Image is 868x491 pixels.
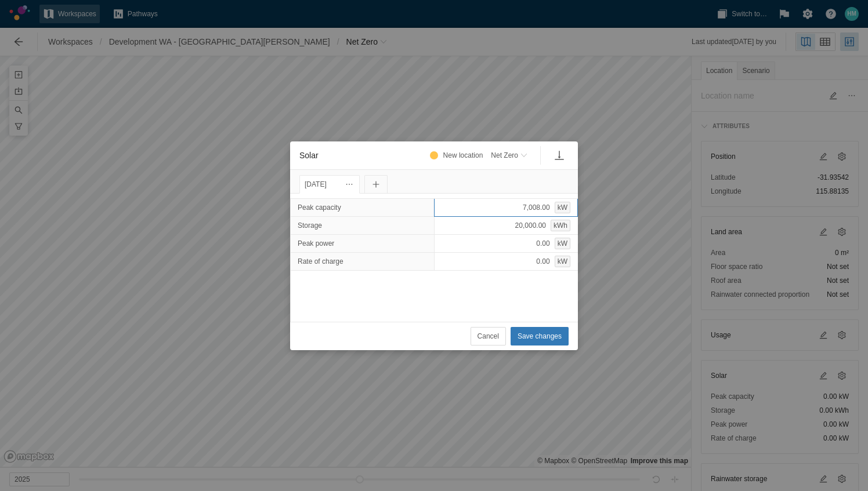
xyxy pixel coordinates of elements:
[298,256,343,267] span: Rate of charge
[434,216,578,235] div: 20,000.00kWh
[518,330,562,342] span: Save changes
[298,202,341,213] span: Peak capacity
[471,327,506,345] button: Cancel
[554,220,567,231] span: kWh
[558,238,567,249] span: kW
[299,149,319,162] h2: Solar
[491,150,518,161] span: Net Zero
[434,252,578,271] div: 0.00kW
[478,330,499,342] span: Cancel
[298,238,334,249] span: Peak power
[558,256,567,267] span: kW
[290,141,578,350] div: Solar
[487,146,531,165] button: Net Zero
[305,178,355,191] div: [DATE]
[434,198,578,217] div: 7,008.00kW
[434,234,578,253] div: 0.00kW
[439,147,488,163] div: New location
[511,327,569,345] button: Save changes
[298,220,322,231] span: Storage
[558,202,567,213] span: kW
